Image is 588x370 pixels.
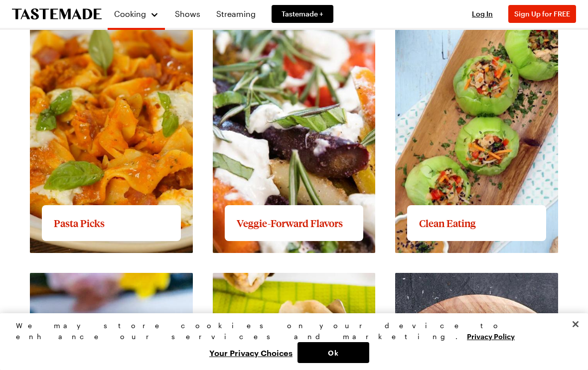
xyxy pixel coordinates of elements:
a: View full content for Pizza Party [395,274,514,283]
button: Sign Up for FREE [508,5,576,23]
span: Cooking [114,9,146,18]
button: Log In [462,9,502,19]
div: Privacy [16,320,564,363]
a: View full content for Delectable Desserts [30,274,183,283]
a: To Tastemade Home Page [12,8,102,20]
a: Tastemade + [272,5,333,23]
a: More information about your privacy, opens in a new tab [467,331,515,341]
button: Cooking [114,4,159,24]
span: Tastemade + [282,9,323,19]
span: Log In [472,9,493,18]
a: View full content for Taco Night [213,274,332,283]
button: Ok [297,342,369,363]
span: Sign Up for FREE [514,9,570,18]
div: We may store cookies on your device to enhance our services and marketing. [16,320,564,342]
button: Close [565,313,587,335]
button: Your Privacy Choices [204,342,297,363]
